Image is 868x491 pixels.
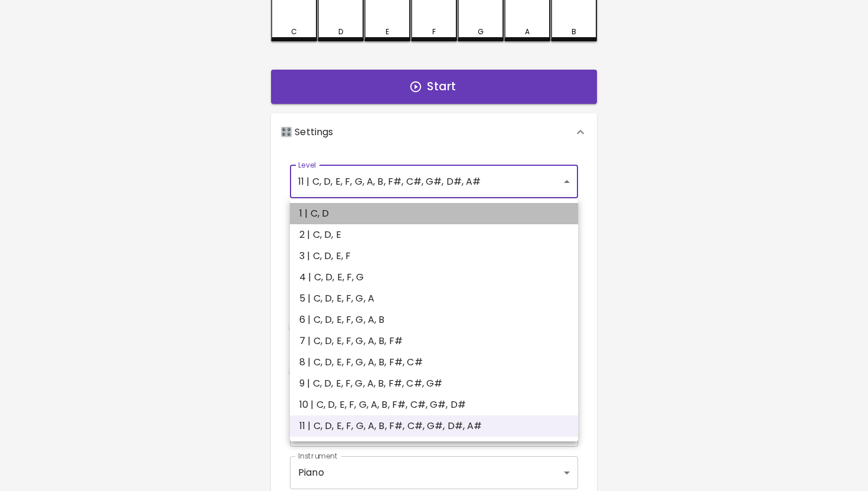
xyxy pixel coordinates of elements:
[290,267,578,288] li: 4 | C, D, E, F, G
[290,309,578,330] li: 6 | C, D, E, F, G, A, B
[290,224,578,245] li: 2 | C, D, E
[290,203,578,224] li: 1 | C, D
[290,394,578,415] li: 10 | C, D, E, F, G, A, B, F#, C#, G#, D#
[290,352,578,373] li: 8 | C, D, E, F, G, A, B, F#, C#
[290,245,578,267] li: 3 | C, D, E, F
[290,373,578,394] li: 9 | C, D, E, F, G, A, B, F#, C#, G#
[290,288,578,309] li: 5 | C, D, E, F, G, A
[290,415,578,437] li: 11 | C, D, E, F, G, A, B, F#, C#, G#, D#, A#
[290,330,578,352] li: 7 | C, D, E, F, G, A, B, F#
